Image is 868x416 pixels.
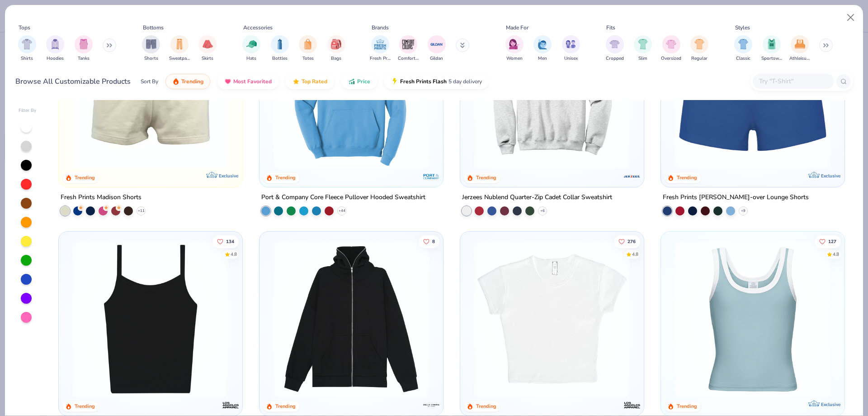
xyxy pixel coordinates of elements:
[761,35,782,62] div: filter for Sportswear
[370,35,391,62] button: filter button
[242,35,260,62] div: filter for Hats
[46,35,64,62] div: filter for Hoodies
[821,173,840,179] span: Exclusive
[734,35,752,62] button: filter button
[462,192,612,203] div: Jerzees Nublend Quarter-Zip Cadet Collar Sweatshirt
[372,24,389,32] div: Brands
[533,35,552,62] div: filter for Men
[761,35,782,62] button: filter button
[661,35,681,62] div: filter for Oversized
[286,74,334,89] button: Top Rated
[606,35,624,62] div: filter for Cropped
[789,35,810,62] div: filter for Athleisure
[370,35,391,62] div: filter for Fresh Prints
[18,35,36,62] button: filter button
[401,38,415,51] img: Comfort Colors Image
[75,35,93,62] button: filter button
[562,35,580,62] button: filter button
[469,12,635,169] img: ff4ddab5-f3f6-4a83-b930-260fe1a46572
[141,77,158,86] div: Sort By
[341,74,377,89] button: Price
[690,35,708,62] button: filter button
[233,78,272,85] span: Most Favorited
[169,55,190,62] span: Sweatpants
[734,35,752,62] div: filter for Classic
[538,39,547,49] img: Men Image
[842,9,859,26] button: Close
[373,38,387,51] img: Fresh Prints Image
[19,107,37,114] div: Filter By
[428,35,446,62] div: filter for Gildan
[302,55,314,62] span: Totes
[327,35,345,62] button: filter button
[272,55,288,62] span: Bottles
[271,35,289,62] div: filter for Bottles
[75,35,93,62] div: filter for Tanks
[761,55,782,62] span: Sportswear
[828,239,836,244] span: 127
[509,39,519,49] img: Women Image
[666,39,676,49] img: Oversized Image
[789,35,810,62] button: filter button
[614,235,640,248] button: Like
[303,39,313,49] img: Totes Image
[217,74,278,89] button: Most Favorited
[661,55,681,62] span: Oversized
[243,24,273,32] div: Accessories
[269,12,434,169] img: 1593a31c-dba5-4ff5-97bf-ef7c6ca295f9
[448,77,482,87] span: 5 day delivery
[144,55,158,62] span: Shorts
[203,39,213,49] img: Skirts Image
[506,55,523,62] span: Women
[506,24,528,32] div: Made For
[815,235,841,248] button: Like
[398,35,419,62] button: filter button
[634,241,800,397] img: f2b333be-1c19-4d0f-b003-dae84be201f4
[46,35,64,62] button: filter button
[19,24,30,32] div: Tops
[22,39,32,49] img: Shirts Image
[231,251,237,258] div: 4.8
[226,239,235,244] span: 134
[430,38,443,51] img: Gildan Image
[398,35,419,62] div: filter for Comfort Colors
[638,39,648,49] img: Slim Image
[299,35,317,62] div: filter for Totes
[419,235,439,248] button: Like
[269,241,434,397] img: b1a53f37-890a-4b9a-8962-a1b7c70e022e
[181,78,203,85] span: Trending
[165,74,210,89] button: Trending
[357,78,370,85] span: Price
[469,241,635,397] img: b0603986-75a5-419a-97bc-283c66fe3a23
[47,55,64,62] span: Hoodies
[758,76,828,86] input: Try "T-Shirt"
[142,35,160,62] div: filter for Shorts
[271,35,289,62] button: filter button
[795,39,805,49] img: Athleisure Image
[432,239,435,244] span: 8
[213,235,239,248] button: Like
[767,39,777,49] img: Sportswear Image
[79,39,89,49] img: Tanks Image
[202,55,213,62] span: Skirts
[428,35,446,62] button: filter button
[789,55,810,62] span: Athleisure
[370,55,391,62] span: Fresh Prints
[609,39,620,49] img: Cropped Image
[327,35,345,62] div: filter for Bags
[422,396,440,414] img: Bella + Canvas logo
[143,24,164,32] div: Bottoms
[505,35,524,62] div: filter for Women
[661,35,681,62] button: filter button
[15,76,131,87] div: Browse All Customizable Products
[736,55,750,62] span: Classic
[198,35,217,62] div: filter for Skirts
[398,55,419,62] span: Comfort Colors
[219,173,238,179] span: Exclusive
[21,55,33,62] span: Shirts
[400,78,447,85] span: Fresh Prints Flash
[606,24,615,32] div: Fits
[566,39,576,49] img: Unisex Image
[384,74,489,89] button: Fresh Prints Flash5 day delivery
[694,39,705,49] img: Regular Image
